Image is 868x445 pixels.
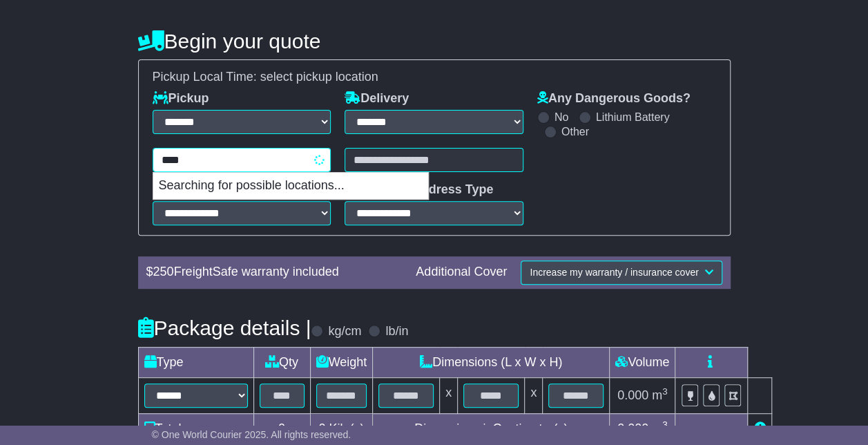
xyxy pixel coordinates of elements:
[596,111,670,124] label: Lithium Battery
[537,91,691,106] label: Any Dangerous Goods?
[753,422,766,435] a: Add new item
[617,422,648,435] span: 0.000
[153,173,428,199] p: Searching for possible locations...
[138,413,253,444] td: Total
[373,347,610,377] td: Dimensions (L x W x H)
[146,70,723,85] div: Pickup Local Time:
[561,125,589,138] label: Other
[525,377,543,413] td: x
[617,388,648,402] span: 0.000
[554,111,568,124] label: No
[139,265,409,280] div: $ FreightSafe warranty included
[138,347,253,377] td: Type
[138,316,311,339] h4: Package details |
[440,377,458,413] td: x
[260,70,378,84] span: select pickup location
[153,265,174,278] span: 250
[521,261,722,285] button: Increase my warranty / insurance cover
[662,419,668,430] sup: 3
[253,413,310,444] td: 0
[345,91,409,106] label: Delivery
[662,386,668,397] sup: 3
[138,30,731,53] h4: Begin your quote
[373,413,610,444] td: Dimensions in Centimetre(s)
[409,265,514,280] div: Additional Cover
[318,422,325,435] span: 0
[652,388,668,402] span: m
[152,429,351,440] span: © One World Courier 2025. All rights reserved.
[328,324,361,339] label: kg/cm
[530,267,698,278] span: Increase my warranty / insurance cover
[610,347,675,377] td: Volume
[253,347,310,377] td: Qty
[652,422,668,435] span: m
[385,324,408,339] label: lb/in
[310,347,373,377] td: Weight
[153,91,209,106] label: Pickup
[310,413,373,444] td: Kilo(s)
